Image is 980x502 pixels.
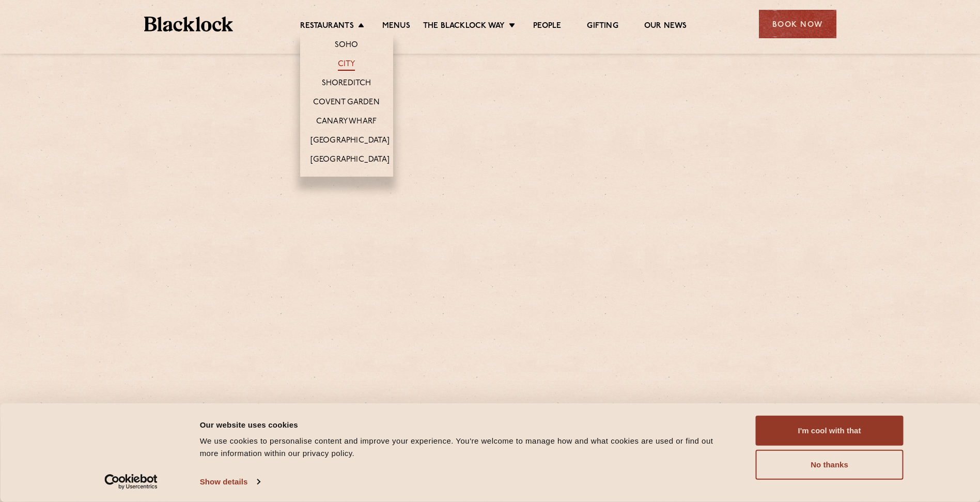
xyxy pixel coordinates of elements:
button: No thanks [756,450,904,480]
a: [GEOGRAPHIC_DATA] [310,136,390,147]
a: City [338,59,355,71]
div: Our website uses cookies [200,418,733,431]
a: Restaurants [300,21,354,33]
a: Soho [335,40,359,52]
div: Book Now [759,10,836,38]
a: [GEOGRAPHIC_DATA] [310,155,390,166]
a: Menus [382,21,410,33]
a: The Blacklock Way [423,21,505,33]
a: People [533,21,561,33]
a: Shoreditch [322,79,371,90]
a: Covent Garden [313,98,380,109]
img: BL_Textured_Logo-footer-cropped.svg [144,17,234,32]
a: Our News [644,21,687,33]
div: We use cookies to personalise content and improve your experience. You're welcome to manage how a... [200,435,733,460]
a: Gifting [587,21,618,33]
a: Canary Wharf [316,117,377,128]
button: I'm cool with that [756,416,904,446]
a: Usercentrics Cookiebot - opens in a new window [86,474,176,490]
a: Show details [200,474,260,490]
